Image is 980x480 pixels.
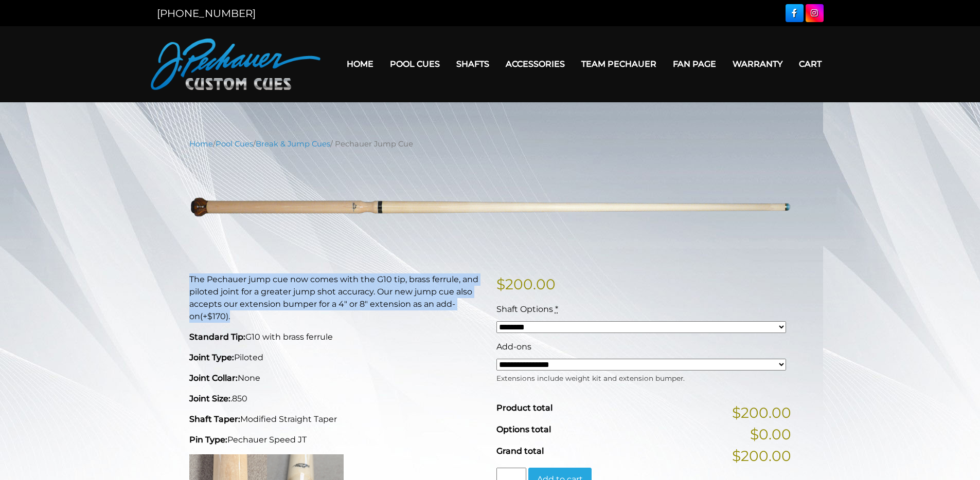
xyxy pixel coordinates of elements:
[189,157,791,257] img: new-jump-photo.png
[496,275,556,293] bdi: 200.00
[189,352,484,364] p: Piloted
[189,139,213,149] a: Home
[496,446,544,456] span: Grand total
[157,7,256,20] a: [PHONE_NUMBER]
[216,139,253,149] a: Pool Cues
[573,51,665,77] a: Team Pechauer
[382,51,448,77] a: Pool Cues
[496,275,505,293] span: $
[189,138,791,150] nav: Breadcrumb
[256,139,330,149] a: Break & Jump Cues
[496,342,531,352] span: Add-ons
[189,373,238,383] strong: Joint Collar:
[189,332,245,342] strong: Standard Tip:
[151,39,320,90] img: Pechauer Custom Cues
[189,394,230,403] strong: Joint Size:
[555,304,558,314] abbr: required
[189,393,484,405] p: .850
[732,402,791,423] span: $200.00
[732,445,791,467] span: $200.00
[189,413,484,426] p: Modified Straight Taper
[496,424,551,434] span: Options total
[497,51,573,77] a: Accessories
[724,51,791,77] a: Warranty
[665,51,724,77] a: Fan Page
[750,423,791,445] span: $0.00
[496,403,553,413] span: Product total
[496,371,786,383] div: Extensions include weight kit and extension bumper.
[189,273,484,323] p: The Pechauer jump cue now comes with the G10 tip, brass ferrule, and piloted joint for a greater ...
[189,331,484,343] p: G10 with brass ferrule
[189,372,484,384] p: None
[338,51,382,77] a: Home
[189,435,227,445] strong: Pin Type:
[448,51,497,77] a: Shafts
[189,414,240,424] strong: Shaft Taper:
[791,51,830,77] a: Cart
[496,304,553,314] span: Shaft Options
[189,353,234,362] strong: Joint Type:
[189,434,484,446] p: Pechauer Speed JT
